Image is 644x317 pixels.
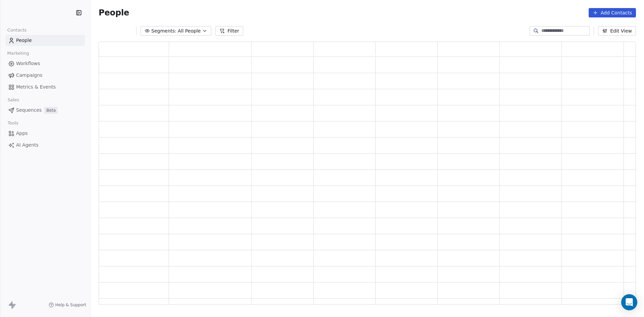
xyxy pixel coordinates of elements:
[151,28,176,35] span: Segments:
[16,72,42,79] span: Campaigns
[16,130,28,137] span: Apps
[5,105,85,116] a: SequencesBeta
[5,128,85,139] a: Apps
[55,302,86,308] span: Help & Support
[5,82,85,93] a: Metrics & Events
[589,8,636,17] button: Add Contacts
[16,107,42,114] span: Sequences
[16,84,56,91] span: Metrics & Events
[178,28,201,35] span: All People
[16,142,39,149] span: AI Agents
[4,48,32,58] span: Marketing
[5,70,85,81] a: Campaigns
[16,60,40,67] span: Workflows
[5,140,85,151] a: AI Agents
[598,26,636,36] button: Edit View
[621,294,637,310] div: Open Intercom Messenger
[5,95,22,105] span: Sales
[49,302,86,308] a: Help & Support
[16,37,32,44] span: People
[5,35,85,46] a: People
[44,107,58,114] span: Beta
[4,25,30,35] span: Contacts
[5,118,21,128] span: Tools
[215,26,243,36] button: Filter
[5,58,85,69] a: Workflows
[99,8,129,18] span: People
